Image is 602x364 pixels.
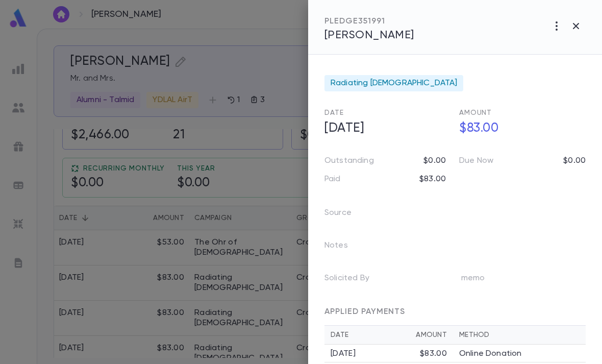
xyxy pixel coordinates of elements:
span: Date [324,109,343,116]
span: [PERSON_NAME] [324,30,414,41]
h5: $83.00 [453,118,586,139]
p: Outstanding [324,156,374,166]
th: Method [453,326,586,345]
div: [DATE] [331,349,420,359]
p: Solicited By [324,270,386,290]
div: Amount [416,331,447,339]
span: Amount [459,109,492,116]
span: APPLIED PAYMENTS [324,308,405,316]
p: $0.00 [563,156,586,166]
p: Paid [324,174,341,184]
div: PLEDGE 351991 [324,16,414,27]
div: Date [331,331,416,339]
p: memo [461,270,501,290]
p: $83.00 [419,174,446,184]
p: Due Now [459,156,493,166]
div: $83.00 [420,349,447,359]
div: Radiating [DEMOGRAPHIC_DATA] [324,75,463,91]
p: Notes [324,237,364,258]
h5: [DATE] [318,118,451,139]
p: Source [324,205,368,225]
span: Radiating [DEMOGRAPHIC_DATA] [331,78,457,88]
p: Online Donation [459,349,521,359]
p: $0.00 [423,156,446,166]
